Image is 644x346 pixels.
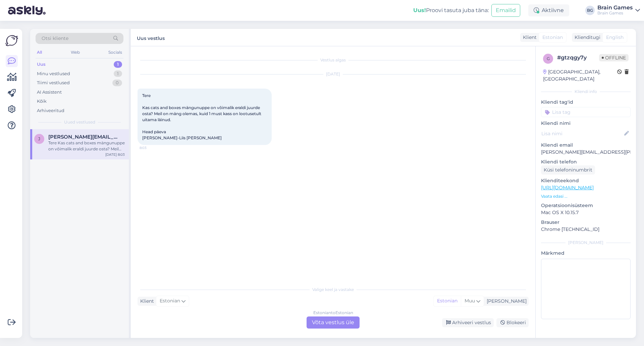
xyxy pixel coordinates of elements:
[572,34,600,41] div: Klienditugi
[64,119,95,125] span: Uued vestlused
[42,35,68,42] span: Otsi kliente
[541,209,631,216] p: Mac OS X 10.15.7
[597,5,640,16] a: Brain GamesBrain Games
[48,134,118,140] span: jane.liis.arend@gmail.com
[541,193,631,199] p: Vaata edasi ...
[138,71,529,77] div: [DATE]
[585,6,595,15] div: BG
[541,185,594,191] a: [URL][DOMAIN_NAME]
[137,33,165,42] label: Uus vestlus
[557,54,599,62] div: # gtzqgy7y
[547,56,550,61] span: g
[138,57,529,63] div: Vestlus algas
[606,34,624,41] span: English
[541,219,631,226] p: Brauser
[496,318,529,327] div: Blokeeri
[528,4,569,16] div: Aktiivne
[38,136,40,141] span: j
[138,287,529,293] div: Valige keel ja vastake
[484,298,527,305] div: [PERSON_NAME]
[140,145,165,150] span: 8:03
[37,70,70,77] div: Minu vestlused
[541,226,631,233] p: Chrome [TECHNICAL_ID]
[413,6,489,14] div: Proovi tasuta juba täna:
[105,152,125,157] div: [DATE] 8:03
[434,296,461,306] div: Estonian
[541,99,631,106] p: Kliendi tag'id
[142,93,262,140] span: Tere Kas cats and boxes mängunuppe on võimalik eraldi juurde osta? Meil on mäng olemas, kuid 1 mu...
[541,89,631,95] div: Kliendi info
[313,310,353,316] div: Estonian to Estonian
[107,48,123,57] div: Socials
[69,48,81,57] div: Web
[465,298,475,304] span: Muu
[442,318,494,327] div: Arhiveeri vestlus
[541,177,631,184] p: Klienditeekond
[160,297,180,305] span: Estonian
[520,34,537,41] div: Klient
[597,10,633,16] div: Brain Games
[413,7,426,13] b: Uus!
[543,68,617,83] div: [GEOGRAPHIC_DATA], [GEOGRAPHIC_DATA]
[541,120,631,127] p: Kliendi nimi
[541,250,631,257] p: Märkmed
[491,4,520,17] button: Emailid
[114,70,122,77] div: 1
[37,89,62,96] div: AI Assistent
[37,61,46,68] div: Uus
[37,98,47,105] div: Kõik
[5,34,18,47] img: Askly Logo
[112,80,122,86] div: 0
[37,107,64,114] div: Arhiveeritud
[542,34,563,41] span: Estonian
[37,80,70,86] div: Tiimi vestlused
[541,165,595,175] div: Küsi telefoninumbrit
[541,149,631,156] p: [PERSON_NAME][EMAIL_ADDRESS][PERSON_NAME][DOMAIN_NAME]
[541,240,631,246] div: [PERSON_NAME]
[541,107,631,117] input: Lisa tag
[114,61,122,68] div: 1
[541,202,631,209] p: Operatsioonisüsteem
[307,316,360,329] div: Võta vestlus üle
[541,158,631,165] p: Kliendi telefon
[541,142,631,149] p: Kliendi email
[36,48,43,57] div: All
[541,130,623,137] input: Lisa nimi
[597,5,633,10] div: Brain Games
[599,54,629,61] span: Offline
[48,140,125,152] div: Tere Kas cats and boxes mängunuppe on võimalik eraldi juurde osta? Meil on mäng olemas, kuid 1 mu...
[138,298,154,305] div: Klient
